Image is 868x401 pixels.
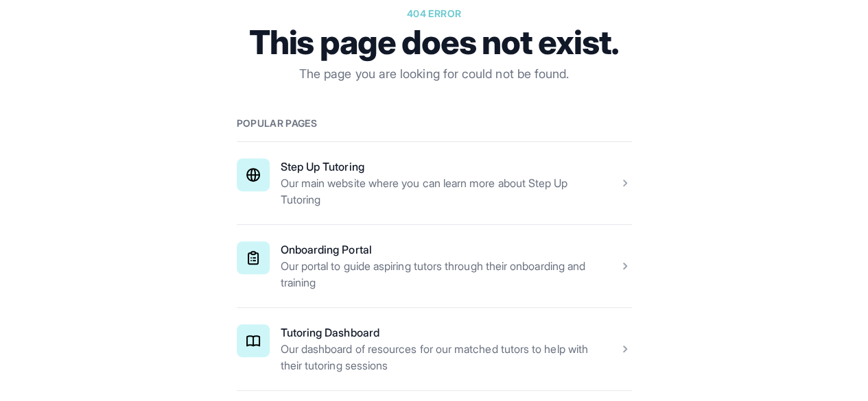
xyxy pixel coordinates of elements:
[281,160,364,173] a: Step Up Tutoring
[237,26,632,59] h1: This page does not exist.
[237,117,632,130] h2: Popular pages
[281,243,372,256] a: Onboarding Portal
[281,326,379,339] a: Tutoring Dashboard
[237,64,632,84] p: The page you are looking for could not be found.
[237,7,632,21] p: 404 error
